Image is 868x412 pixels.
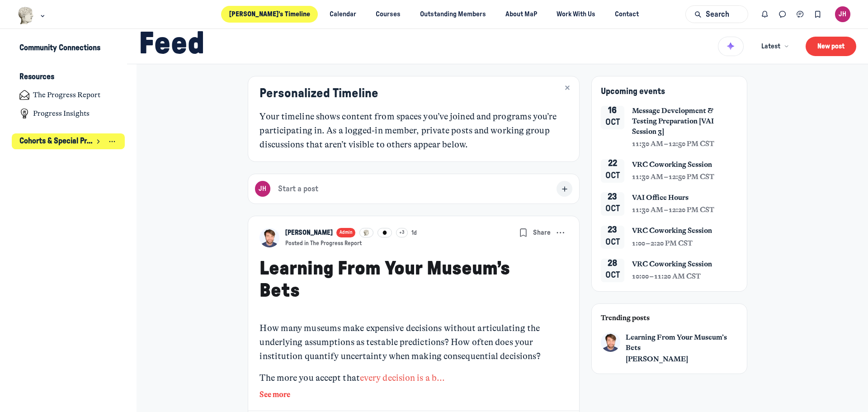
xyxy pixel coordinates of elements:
[259,259,510,301] a: Learning From Your Museum’s Bets
[19,72,54,82] h3: Resources
[531,226,553,240] button: Share
[761,42,780,52] span: Latest
[632,139,714,149] span: 11:30 AM – 12:50 PM CST
[259,389,567,401] button: See more
[774,5,792,23] button: Direct messages
[608,159,617,169] div: 22
[608,225,617,235] div: 23
[632,259,712,270] span: VRC Coworking Session
[605,115,620,129] div: Oct
[607,6,647,23] a: Contact
[33,90,100,99] h4: The Progress Report
[285,228,333,238] a: View Kyle Bowen profile
[718,37,744,57] button: Summarize
[632,193,738,215] a: VAI Office Hours11:30 AM – 12:20 PM CST
[285,228,417,247] button: View Kyle Bowen profileAdmin+31dPosted in The Progress Report
[360,373,445,383] a: every decision is a b...
[139,25,710,67] h1: Feed
[626,332,738,353] a: Learning From Your Museum’s Bets
[127,29,868,64] header: Page Header
[12,70,125,85] button: ResourcesCollapse space
[626,354,738,365] a: View user profile
[368,6,409,23] a: Courses
[221,6,318,23] a: [PERSON_NAME]’s Timeline
[601,332,620,352] a: View user profile
[12,133,125,149] button: Cohorts & Special ProjectsExpand space
[632,106,738,149] a: Message Development & Testing Preparation [VAI Session 3]11:30 AM – 12:50 PM CST
[632,160,738,182] a: VRC Coworking Session11:30 AM – 12:50 PM CST
[554,226,567,240] button: Post actions
[632,226,712,236] span: VRC Coworking Session
[755,38,794,55] button: Latest
[632,259,738,282] a: VRC Coworking Session10:00 – 11:20 AM CST
[498,6,545,23] a: About MaP
[792,5,809,23] button: Chat threads
[259,86,567,101] h3: Personalized Timeline
[608,259,618,269] div: 28
[605,202,620,216] div: Oct
[632,160,712,170] span: VRC Coworking Session
[33,109,90,118] h4: Progress Insights
[756,5,774,23] button: Notifications
[259,110,567,152] div: Your timeline shows content from spaces you’ve joined and programs you’re participating in. As a ...
[835,6,851,22] div: JH
[632,205,714,215] span: 11:30 AM – 12:20 PM CST
[632,226,738,248] a: VRC Coworking Session1:00 – 2:20 PM CST
[259,371,567,385] p: The more you accept that
[108,137,118,147] button: View space group options
[806,37,856,56] button: New post
[399,229,404,237] span: +3
[18,6,47,25] button: Museums as Progress logo
[632,106,738,137] span: Message Development & Testing Preparation [VAI Session 3]
[412,6,494,23] a: Outstanding Members
[12,87,125,104] a: The Progress Report
[605,235,620,249] div: Oct
[12,41,125,56] button: Community ConnectionsExpand space
[19,137,93,147] h3: Cohorts & Special Projects
[608,192,617,202] div: 23
[605,268,620,282] div: Oct
[255,181,271,197] div: JH
[12,105,125,122] a: Progress Insights
[608,106,617,116] div: 16
[605,169,620,183] div: Oct
[517,226,530,240] button: Bookmarks
[601,313,650,323] h4: Trending posts
[632,271,701,282] span: 10:00 – 11:20 AM CST
[411,229,417,237] a: 1d
[685,5,748,23] button: Search
[632,193,689,203] span: VAI Office Hours
[718,34,744,58] button: Summarize
[19,43,100,53] h3: Community Connections
[259,228,279,247] a: View Kyle Bowen profile
[549,6,604,23] a: Work With Us
[18,7,34,24] img: Museums as Progress logo
[809,5,826,23] button: Bookmarks
[632,172,714,182] span: 11:30 AM – 12:50 PM CST
[632,238,693,249] span: 1:00 – 2:20 PM CST
[340,229,353,237] span: Admin
[285,240,362,247] button: Posted in The Progress Report
[248,174,580,204] button: Start a post
[94,137,103,147] div: Expand space
[835,6,851,22] button: User menu options
[601,87,665,96] span: Upcoming events
[321,6,364,23] a: Calendar
[259,322,567,363] p: How many museums make expensive decisions without articulating the underlying assumptions as test...
[278,184,318,194] span: Start a post
[533,228,551,238] span: Share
